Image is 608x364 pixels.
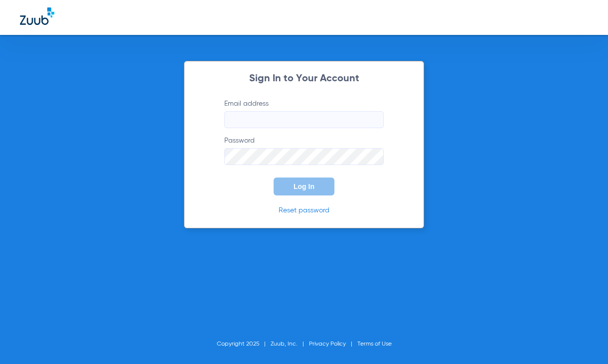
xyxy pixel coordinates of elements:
[279,207,329,214] a: Reset password
[294,182,314,190] span: Log In
[217,339,271,349] li: Copyright 2025
[271,339,309,349] li: Zuub, Inc.
[209,74,399,84] h2: Sign In to Your Account
[224,99,384,128] label: Email address
[20,7,54,25] img: Zuub Logo
[357,341,392,347] a: Terms of Use
[224,148,384,165] input: Password
[274,178,334,195] button: Log In
[309,341,346,347] a: Privacy Policy
[224,111,384,128] input: Email address
[224,136,384,165] label: Password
